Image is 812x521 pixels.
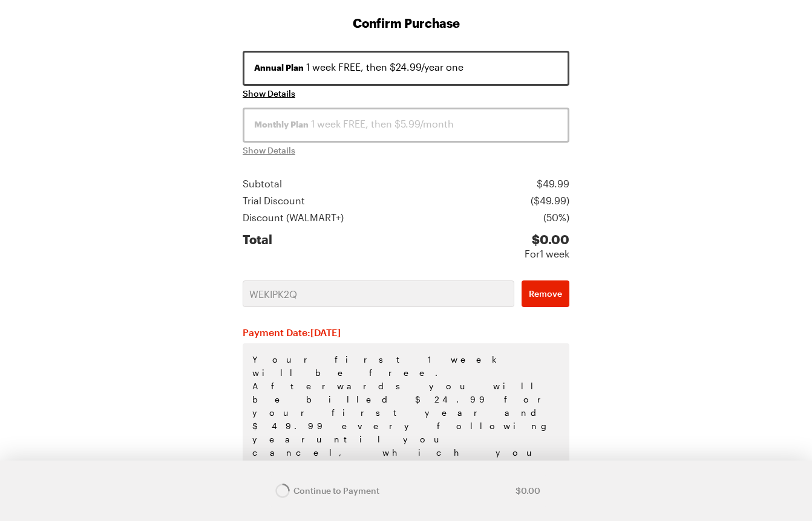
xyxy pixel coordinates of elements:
div: For 1 week [525,247,569,261]
button: Remove [522,280,569,307]
input: Promo Code [243,280,514,307]
div: 1 week FREE, then $5.99/month [254,117,558,131]
div: 1 week FREE, then $24.99/year one [254,60,558,74]
div: Discount ( WALMART+ ) [243,210,344,225]
h2: Payment Date: [DATE] [243,326,569,338]
span: Remove [529,288,562,300]
div: Trial Discount [243,193,305,208]
h1: Confirm Purchase [243,15,569,31]
div: ($ 49.99 ) [531,193,569,208]
div: $ 49.99 [537,176,569,191]
div: Total [243,232,272,261]
div: Subtotal [243,176,282,191]
button: Annual Plan 1 week FREE, then $24.99/year one [243,51,569,86]
button: Monthly Plan 1 week FREE, then $5.99/month [243,108,569,143]
span: Annual Plan [254,62,304,74]
section: Price summary [243,176,569,261]
button: Show Details [243,88,295,100]
span: Monthly Plan [254,118,309,131]
div: $ 0.00 [525,232,569,247]
span: Show Details [243,144,295,157]
div: ( 50% ) [543,210,569,225]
